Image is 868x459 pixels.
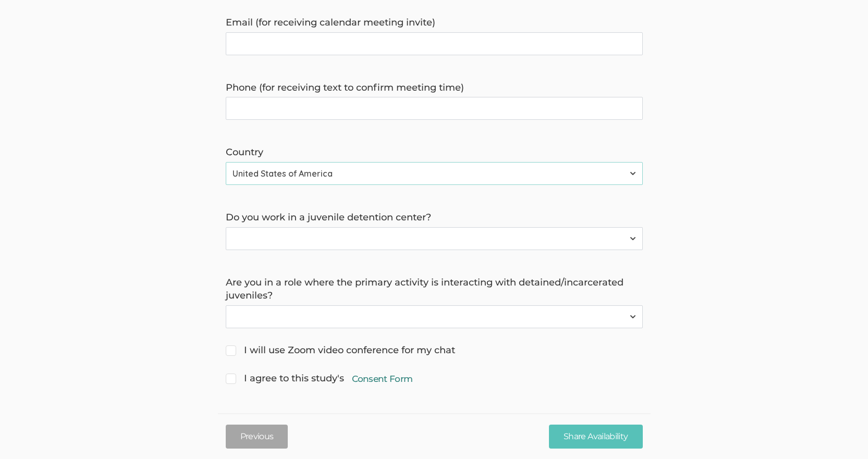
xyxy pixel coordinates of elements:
span: I will use Zoom video conference for my chat [226,344,455,357]
label: Are you in a role where the primary activity is interacting with detained/incarcerated juveniles? [226,276,643,303]
label: Email (for receiving calendar meeting invite) [226,16,643,30]
button: Previous [226,424,288,449]
a: Consent Form [352,373,413,385]
label: Phone (for receiving text to confirm meeting time) [226,81,643,95]
label: Do you work in a juvenile detention center? [226,211,643,225]
span: I agree to this study's [226,372,413,386]
input: Share Availability [549,424,642,449]
label: Country [226,146,643,159]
